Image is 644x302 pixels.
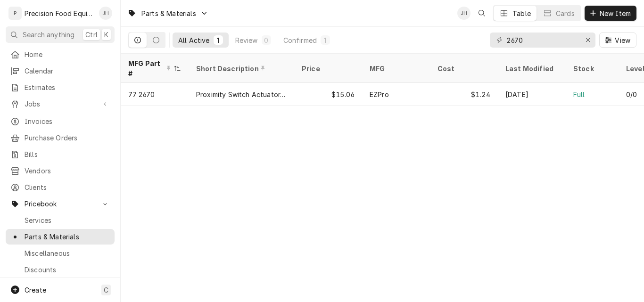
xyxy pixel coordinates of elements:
div: Full [573,90,585,99]
div: 1 [322,35,328,45]
span: Purchase Orders [25,133,110,143]
span: Bills [25,149,110,159]
a: Purchase Orders [6,130,115,146]
div: Precision Food Equipment LLC's Avatar [8,7,22,20]
div: 1 [215,35,221,45]
span: Home [25,49,110,59]
span: C [104,285,108,295]
div: Jason Hertel's Avatar [99,7,112,20]
span: Vendors [25,166,110,176]
div: Precision Food Equipment LLC [25,8,94,18]
span: K [104,30,108,40]
span: Clients [25,182,110,192]
button: Search anythingCtrlK [6,26,115,43]
span: Invoices [25,116,110,126]
span: Calendar [25,66,110,76]
div: P [8,7,22,20]
span: Miscellaneous [25,248,110,258]
div: EZPro [370,90,389,99]
div: $15.06 [294,83,362,106]
a: Invoices [6,114,115,129]
a: Discounts [6,262,115,278]
div: 0 [264,35,269,45]
div: JH [457,7,471,20]
div: 0/0 [626,90,637,99]
a: Vendors [6,163,115,179]
span: New Item [598,8,633,18]
a: Parts & Materials [6,229,115,245]
span: View [613,35,632,45]
a: Bills [6,147,115,162]
span: Parts & Materials [25,232,110,242]
div: Cost [438,64,488,73]
button: View [599,33,636,48]
span: Create [25,286,46,294]
div: Last Modified [505,64,556,73]
a: Estimates [6,80,115,95]
a: Go to Jobs [6,96,115,112]
a: Services [6,212,115,228]
span: Services [25,215,110,225]
a: Go to Parts & Materials [124,6,212,21]
div: Short Description [196,64,285,73]
div: All Active [178,35,210,45]
div: $1.24 [430,83,498,106]
span: Ctrl [85,30,98,40]
span: Discounts [25,265,110,275]
div: Price [302,64,353,73]
div: Proximity Switch Actuator, Mag [196,90,287,99]
a: Go to Pricebook [6,196,115,212]
a: Clients [6,180,115,195]
input: Keyword search [507,33,578,48]
div: MFG Part # [128,58,172,78]
a: Calendar [6,63,115,79]
a: Home [6,47,115,62]
a: Miscellaneous [6,245,115,261]
button: New Item [585,6,636,21]
button: Erase input [580,33,595,48]
span: Estimates [25,82,110,92]
div: 77 2670 [128,90,155,99]
span: Parts & Materials [141,8,196,18]
div: JH [99,7,112,20]
div: MFG [370,64,421,73]
span: Jobs [25,99,96,109]
span: Pricebook [25,199,96,209]
div: Table [512,8,531,18]
button: Open search [474,6,489,21]
div: Review [235,35,258,45]
div: [DATE] [498,83,566,106]
span: Search anything [23,30,74,40]
div: Stock [573,64,609,73]
div: Cards [556,8,575,18]
div: Confirmed [283,35,317,45]
div: Jason Hertel's Avatar [457,7,471,20]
